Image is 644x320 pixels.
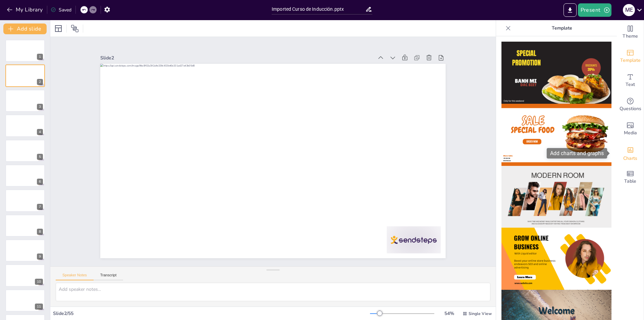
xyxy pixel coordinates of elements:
[37,79,43,85] div: 2
[71,25,79,33] span: Position
[501,228,611,290] img: thumb-4.png
[37,54,43,60] div: 1
[469,311,492,316] span: Single View
[578,3,611,17] button: Present
[35,304,43,310] div: 11
[617,141,644,165] div: Add charts and graphs
[514,20,610,36] p: Template
[5,264,45,286] div: 10
[623,33,638,40] span: Theme
[623,4,635,16] div: M E
[111,37,383,72] div: Slide 2
[623,155,637,162] span: Charts
[5,40,45,62] div: 1
[617,93,644,117] div: Get real-time input from your audience
[37,229,43,235] div: 8
[501,42,611,104] img: thumb-1.png
[37,129,43,135] div: 4
[37,154,43,160] div: 5
[3,24,47,34] button: Add slide
[37,204,43,210] div: 7
[617,20,644,44] div: Change the overall theme
[620,57,641,64] span: Template
[617,68,644,93] div: Add text boxes
[501,166,611,228] img: thumb-3.png
[53,310,370,317] div: Slide 2 / 55
[53,23,64,34] div: Layout
[617,44,644,68] div: Add ready made slides
[617,165,644,189] div: Add a table
[94,273,123,280] button: Transcript
[5,289,45,312] div: 11
[563,3,577,17] button: Export to PowerPoint
[56,273,94,280] button: Speaker Notes
[626,81,635,88] span: Text
[5,165,45,187] div: 6
[5,4,46,15] button: My Library
[617,117,644,141] div: Add images, graphics, shapes or video
[5,140,45,162] div: 5
[623,3,635,17] button: M E
[547,148,607,158] div: Add charts and graphs
[5,64,45,87] div: 2
[5,239,45,262] div: 9
[5,115,45,137] div: 4
[37,104,43,110] div: 3
[5,189,45,212] div: 7
[624,129,637,137] span: Media
[51,7,71,13] div: Saved
[35,279,43,285] div: 10
[37,254,43,260] div: 9
[5,215,45,237] div: 8
[501,104,611,166] img: thumb-2.png
[272,4,365,14] input: Insert title
[37,179,43,185] div: 6
[620,105,641,112] span: Questions
[5,90,45,112] div: 3
[441,310,457,317] div: 54 %
[624,178,636,185] span: Table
